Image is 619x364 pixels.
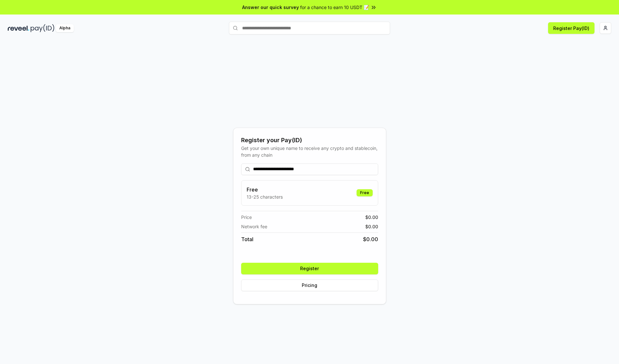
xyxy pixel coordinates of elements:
[247,193,283,200] p: 13-25 characters
[548,22,594,34] button: Register Pay(ID)
[242,4,299,11] span: Answer our quick survey
[241,214,252,221] span: Price
[241,223,267,230] span: Network fee
[31,24,54,32] img: pay_id
[241,136,378,145] div: Register your Pay(ID)
[241,263,378,274] button: Register
[300,4,369,11] span: for a chance to earn 10 USDT 📝
[8,24,29,32] img: reveel_dark
[241,280,378,291] button: Pricing
[247,186,283,193] h3: Free
[241,145,378,158] div: Get your own unique name to receive any crypto and stablecoin, from any chain
[365,223,378,230] span: $ 0.00
[357,189,373,196] div: Free
[363,235,378,243] span: $ 0.00
[365,214,378,221] span: $ 0.00
[241,235,253,243] span: Total
[56,24,74,32] div: Alpha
